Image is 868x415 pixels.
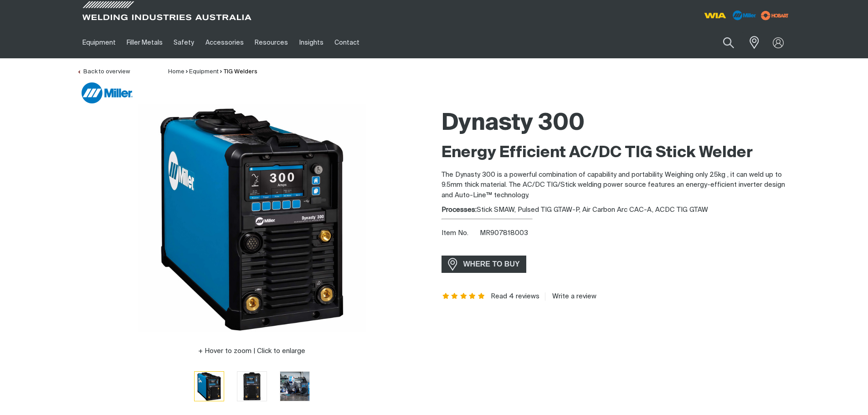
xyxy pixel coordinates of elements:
span: Item No. [442,228,478,239]
a: TIG Welders [224,69,257,75]
img: Dynasty 300 [237,372,267,401]
img: Dynasty 300 [195,372,224,401]
a: Home [168,69,185,75]
a: Equipment [77,27,121,58]
nav: Breadcrumb [168,67,257,77]
button: Hover to zoom | Click to enlarge [193,346,311,357]
button: Go to slide 1 [194,371,224,401]
img: Dynasty 300 [138,104,366,332]
a: Insights [293,27,329,58]
a: Write a review [545,292,596,301]
button: Search products [713,32,744,53]
div: Stick SMAW, Pulsed TIG GTAW-P, Air Carbon Arc CAC-A, ACDC TIG GTAW [442,205,791,215]
a: Read 4 reviews [491,292,539,301]
a: Equipment [189,69,219,75]
span: MR907818003 [480,230,528,236]
a: WHERE TO BUY [442,256,527,272]
a: Filler Metals [121,27,168,58]
a: Safety [168,27,200,58]
strong: Processes: [442,206,477,213]
button: Go to slide 2 [237,371,267,401]
nav: Main [77,27,613,58]
h1: Dynasty 300 [442,109,791,138]
a: Contact [329,27,365,58]
img: Dynasty 300 [280,372,309,401]
h2: Energy Efficient AC/DC TIG Stick Welder [442,143,791,163]
img: Miller [82,82,133,103]
input: Product name or item number... [701,32,744,53]
button: Go to slide 3 [280,371,310,401]
a: Back to overview of TIG Welders [77,69,130,75]
a: Accessories [200,27,249,58]
a: Resources [249,27,293,58]
span: Rating: 5 [442,293,486,300]
span: WHERE TO BUY [457,257,526,272]
p: The Dynasty 300 is a powerful combination of capability and portability. Weighing only 25kg , it ... [442,170,791,201]
img: miller [758,9,791,22]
